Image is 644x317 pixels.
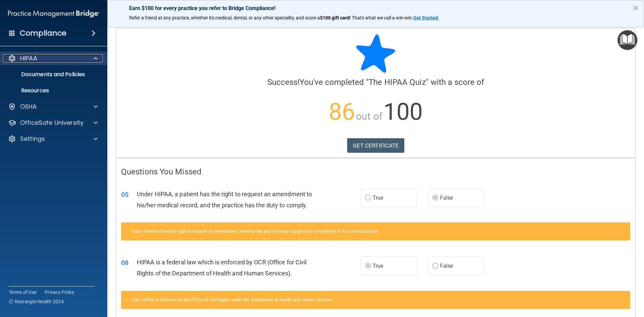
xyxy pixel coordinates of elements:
[20,135,45,143] p: Settings
[129,15,320,20] span: Refer a friend at any practice, whether it's medical, dental, or any other speciality, and score a
[45,289,75,296] a: Privacy Policy
[121,78,630,87] h4: You've completed " " with a score of
[369,77,426,87] span: The HIPAA Quiz
[8,119,98,127] a: OfficeSafe University
[373,263,383,269] span: True
[121,191,128,199] span: 05
[20,29,66,38] h4: Compliance
[440,195,453,201] span: False
[129,5,622,11] p: Earn $100 for every practice you refer to Bridge Compliance!
[365,196,371,201] input: True
[329,98,355,125] span: 86
[347,138,405,153] a: GET CERTIFICATE
[131,229,379,234] span: False. Patients have the right to request an amendment, however the practice may not grant an ame...
[8,7,99,20] img: PMB logo
[356,110,382,122] span: out of
[8,103,98,111] a: OSHA
[8,54,98,62] a: HIPAA
[20,54,37,62] p: HIPAA
[413,15,438,20] strong: Get Started
[373,195,383,201] span: True
[4,71,96,78] p: Documents and Policies
[4,87,96,94] p: Resources
[137,191,312,209] span: Under HIPAA, a patient has the right to request an amendment to his/her medical record, and the p...
[618,30,637,50] button: Open Resource Center
[632,2,639,13] button: Close
[121,167,630,176] h4: Questions You Missed
[267,77,300,87] span: Success!
[137,259,307,277] span: HIPAA is a federal law which is enforced by OCR (Office for Civil Rights of the Department of Hea...
[365,264,371,269] input: True
[413,15,439,20] a: Get Started
[121,259,128,267] span: 08
[131,297,334,302] span: True. HIPAA is enforced by the Office of Civil Rights under the Department of Health and Human Se...
[20,119,84,127] p: OfficeSafe University
[383,98,423,125] span: 100
[320,15,350,20] strong: $100 gift card
[432,264,438,269] input: False
[440,263,453,269] span: False
[350,15,413,20] span: ! That's what we call a win-win.
[432,196,438,201] input: False
[9,298,64,305] span: Ⓒ Rectangle Health 2024
[20,103,37,111] p: OSHA
[9,289,37,296] a: Terms of Use
[8,135,98,143] a: Settings
[356,34,396,74] img: blue-star-rounded.9d042014.png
